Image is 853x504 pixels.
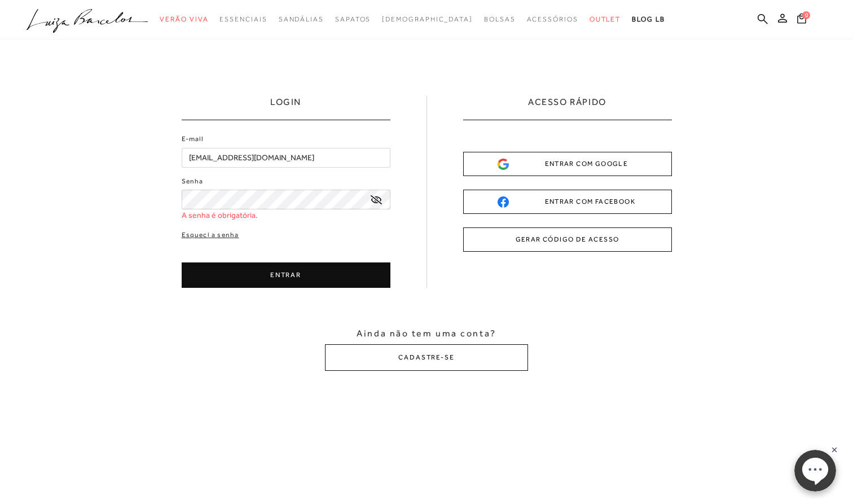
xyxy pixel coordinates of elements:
[270,96,301,120] h1: LOGIN
[160,9,208,30] a: categoryNavScreenReaderText
[279,9,324,30] a: categoryNavScreenReaderText
[463,227,672,252] button: GERAR CÓDIGO DE ACESSO
[219,9,267,30] a: categoryNavScreenReaderText
[498,196,637,208] div: ENTRAR COM FACEBOOK
[632,9,665,30] a: BLOG LB
[182,148,390,168] input: E-mail
[279,15,324,23] span: Sandálias
[182,262,390,288] button: ENTRAR
[182,230,239,240] a: Esqueci a senha
[182,134,204,144] label: E-mail
[794,12,810,28] button: 0
[590,9,621,30] a: categoryNavScreenReaderText
[463,190,672,214] button: ENTRAR COM FACEBOOK
[484,15,516,23] span: Bolsas
[219,15,267,23] span: Essenciais
[632,15,665,23] span: BLOG LB
[802,11,810,19] span: 0
[382,15,473,23] span: [DEMOGRAPHIC_DATA]
[182,176,204,187] label: Senha
[498,158,637,170] div: ENTRAR COM GOOGLE
[527,9,578,30] a: categoryNavScreenReaderText
[335,15,371,23] span: Sapatos
[382,9,473,30] a: noSubCategoriesText
[371,195,382,204] a: exibir senha
[182,209,258,221] span: A senha é obrigatória.
[527,15,578,23] span: Acessórios
[325,344,528,371] button: CADASTRE-SE
[484,9,516,30] a: categoryNavScreenReaderText
[160,15,208,23] span: Verão Viva
[463,152,672,176] button: ENTRAR COM GOOGLE
[590,15,621,23] span: Outlet
[528,96,606,120] h2: ACESSO RÁPIDO
[335,9,371,30] a: categoryNavScreenReaderText
[357,327,496,340] span: Ainda não tem uma conta?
